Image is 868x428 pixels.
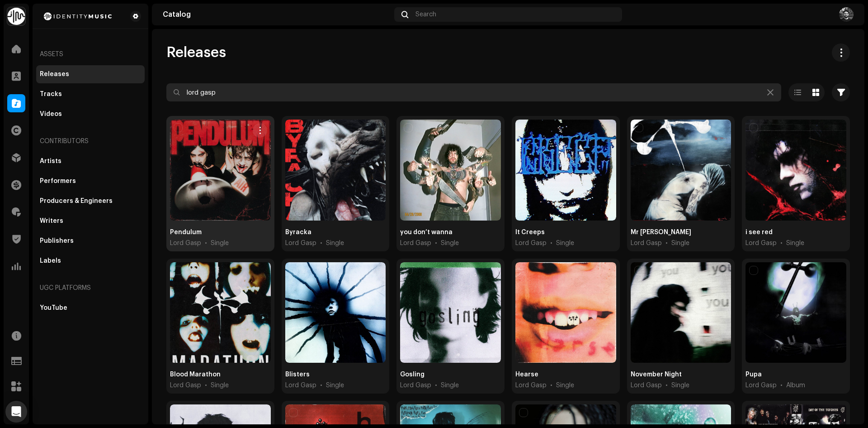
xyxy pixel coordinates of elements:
span: • [550,239,552,248]
div: Catalog [163,11,391,18]
span: Lord Gasp [631,381,662,390]
div: Pupa [745,370,762,379]
span: Lord Gasp [745,239,777,248]
span: • [665,239,668,248]
re-m-nav-item: Performers [36,172,145,190]
div: It Creeps [515,228,545,237]
div: Single [326,381,344,390]
span: • [205,239,207,248]
div: Single [211,381,229,390]
div: Blood Marathon [170,370,221,379]
div: YouTube [40,304,67,312]
span: Lord Gasp [631,239,662,248]
re-m-nav-item: Labels [36,252,145,270]
re-m-nav-item: Artists [36,152,145,170]
re-a-nav-header: Contributors [36,130,145,152]
div: Open Intercom Messenger [5,401,27,423]
re-m-nav-item: Publishers [36,232,145,250]
img: 2d8271db-5505-4223-b535-acbbe3973654 [40,11,116,22]
span: Lord Gasp [515,239,547,248]
span: • [205,381,207,390]
re-m-nav-item: Producers & Engineers [36,192,145,210]
div: Producers & Engineers [40,197,113,205]
input: Search [166,83,781,101]
div: Single [326,239,344,248]
span: • [320,239,322,248]
span: • [435,239,437,248]
re-a-nav-header: UGC Platforms [36,277,145,299]
span: Lord Gasp [285,239,316,248]
div: Publishers [40,237,74,245]
span: Lord Gasp [400,381,431,390]
div: Mr Disaster [631,228,691,237]
div: November Night [631,370,682,379]
div: Releases [40,71,69,78]
div: Tracks [40,91,62,98]
div: Labels [40,257,61,264]
span: Lord Gasp [745,381,777,390]
re-m-nav-item: Releases [36,65,145,83]
div: Single [441,239,459,248]
span: Lord Gasp [400,239,431,248]
div: Byracka [285,228,311,237]
span: • [665,381,668,390]
span: Lord Gasp [170,381,201,390]
div: Single [671,381,689,390]
span: • [780,381,783,390]
re-m-nav-item: Tracks [36,85,145,103]
div: Single [556,239,574,248]
div: Artists [40,158,61,165]
div: Single [556,381,574,390]
div: Blisters [285,370,310,379]
div: you don’t wanna [400,228,453,237]
span: • [780,239,783,248]
div: Gosling [400,370,425,379]
span: • [435,381,437,390]
span: • [550,381,552,390]
span: Lord Gasp [515,381,547,390]
span: Lord Gasp [170,239,201,248]
div: Writers [40,217,63,225]
div: Single [211,239,229,248]
re-m-nav-item: YouTube [36,299,145,317]
div: Album [786,381,805,390]
re-a-nav-header: Assets [36,43,145,65]
span: Releases [166,43,226,62]
div: Single [441,381,459,390]
div: Pendulum [170,228,202,237]
span: Lord Gasp [285,381,316,390]
div: i see red [745,228,773,237]
span: Search [415,11,436,18]
re-m-nav-item: Writers [36,212,145,230]
div: Single [786,239,804,248]
div: Videos [40,111,62,118]
span: • [320,381,322,390]
img: 8f0a1b11-7d8f-4593-a589-2eb09cc2b231 [839,7,854,22]
div: Hearse [515,370,538,379]
div: Single [671,239,689,248]
img: 0f74c21f-6d1c-4dbc-9196-dbddad53419e [7,7,25,25]
re-m-nav-item: Videos [36,105,145,123]
div: Performers [40,178,76,185]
